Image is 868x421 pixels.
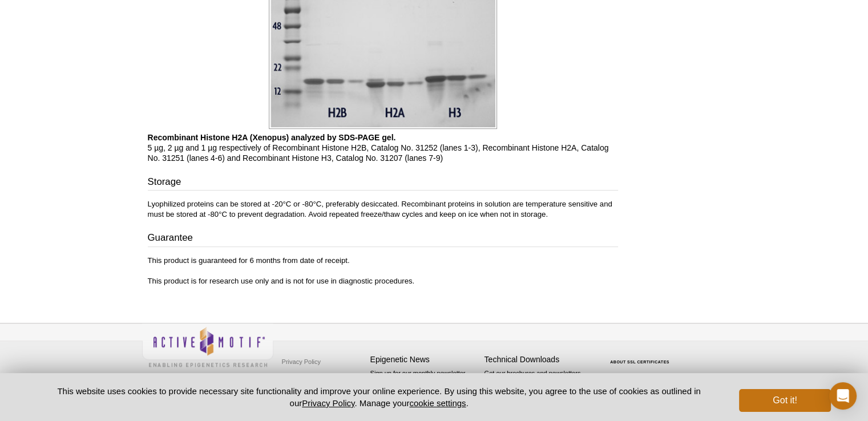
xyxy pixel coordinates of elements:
[599,343,684,369] table: Click to Verify - This site chose Symantec SSL for secure e-commerce and confidential communicati...
[38,385,721,409] p: This website uses cookies to provide necessary site functionality and improve your online experie...
[279,353,324,370] a: Privacy Policy
[739,389,830,412] button: Got it!
[148,199,618,220] p: Lyophilized proteins can be stored at -20°C or -80°C, preferably desiccated. Recombinant proteins...
[148,175,618,191] h3: Storage
[148,231,618,247] h3: Guarantee
[142,323,273,370] img: Active Motif,
[409,398,466,408] button: cookie settings
[610,360,669,364] a: ABOUT SSL CERTIFICATES
[279,370,339,387] a: Terms & Conditions
[148,256,618,286] p: This product is guaranteed for 6 months from date of receipt. This product is for research use on...
[370,369,479,407] p: Sign up for our monthly newsletter highlighting recent publications in the field of epigenetics.
[302,398,354,408] a: Privacy Policy
[485,355,593,365] h4: Technical Downloads
[148,133,396,142] b: Recombinant Histone H2A (Xenopus) analyzed by SDS-PAGE gel.
[370,355,479,365] h4: Epigenetic News
[829,382,857,410] div: Open Intercom Messenger
[148,132,618,163] p: 5 µg, 2 µg and 1 µg respectively of Recombinant Histone H2B, Catalog No. 31252 (lanes 1-3), Recom...
[485,369,593,398] p: Get our brochures and newsletters, or request them by mail.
